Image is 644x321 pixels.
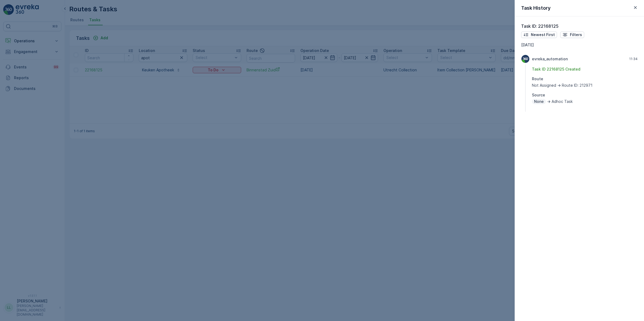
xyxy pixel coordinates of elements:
[557,83,561,88] p: ->
[560,32,584,38] button: Filters
[521,42,638,48] p: [DATE]
[629,57,638,61] p: 11:34
[521,4,550,12] p: Task History
[570,32,582,37] p: Filters
[532,76,638,82] p: Route
[552,99,573,104] p: Adhoc Task
[562,83,593,88] p: Route ID: 212971
[532,56,568,62] p: evreka_automation
[531,32,555,37] p: Newest First
[532,83,556,88] p: Not Assigned
[532,67,638,72] p: Task ID 22168125 Created
[521,23,638,29] p: Task ID: 22168125
[532,92,638,98] p: Source
[534,99,544,104] p: None
[521,32,557,38] button: Newest First
[547,99,550,104] p: ->
[521,55,529,63] img: Evreka Logo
